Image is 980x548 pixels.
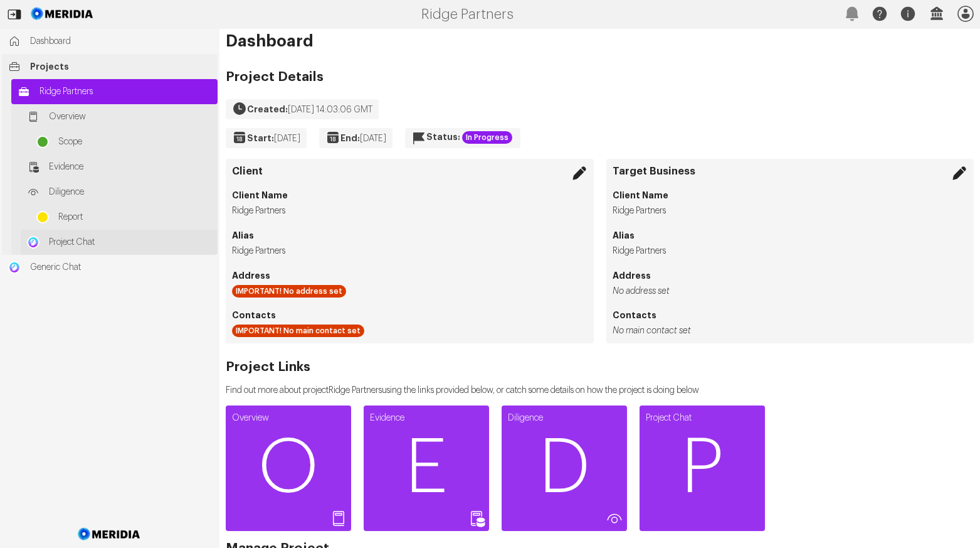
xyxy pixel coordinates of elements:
[232,229,587,242] h4: Alias
[8,261,21,274] img: Generic Chat
[613,269,968,282] h4: Address
[613,189,968,201] h4: Client Name
[2,54,218,79] a: Projects
[76,520,143,548] img: Meridia Logo
[426,132,460,141] strong: Status:
[30,261,211,274] span: Generic Chat
[226,384,699,397] p: Find out more about project Ridge Partners using the links provided below, or catch some details ...
[340,134,360,142] strong: End:
[502,431,627,506] span: D
[232,189,587,201] h4: Client Name
[21,230,218,255] a: Project ChatProject Chat
[30,205,218,230] a: Report
[58,136,211,148] span: Scope
[27,236,40,249] img: Project Chat
[640,431,765,506] span: P
[502,406,627,531] a: DiligenceD
[232,165,587,178] h3: Client
[613,229,968,242] h4: Alias
[247,134,274,142] strong: Start:
[232,269,587,282] h4: Address
[226,35,974,48] h1: Dashboard
[274,134,300,143] span: [DATE]
[226,71,520,83] h2: Project Details
[226,431,351,506] span: O
[364,406,489,531] a: EvidenceE
[30,60,211,73] span: Projects
[49,236,211,249] span: Project Chat
[49,161,211,173] span: Evidence
[462,131,512,144] div: In Progress
[232,309,587,321] h4: Contacts
[640,406,765,531] a: Project ChatP
[49,186,211,198] span: Diligence
[360,134,386,143] span: [DATE]
[613,326,691,335] i: No main contact set
[21,154,218,180] a: Evidence
[226,361,699,373] h2: Project Links
[11,79,218,104] a: Ridge Partners
[232,205,587,217] li: Ridge Partners
[226,406,351,531] a: OverviewO
[232,245,587,257] li: Ridge Partners
[232,101,247,116] svg: Created On
[2,255,218,280] a: Generic ChatGeneric Chat
[613,309,968,321] h4: Contacts
[247,105,288,114] strong: Created:
[613,245,968,257] li: Ridge Partners
[232,325,364,337] div: IMPORTANT! No main contact set
[2,29,218,54] a: Dashboard
[232,285,346,298] div: IMPORTANT! No address set
[21,180,218,205] a: Diligence
[288,105,372,114] span: [DATE] 14:03:06 GMT
[49,110,211,123] span: Overview
[613,287,670,296] i: No address set
[58,211,211,223] span: Report
[613,165,968,178] h3: Target Business
[613,205,968,217] li: Ridge Partners
[30,129,218,154] a: Scope
[30,35,211,48] span: Dashboard
[364,431,489,506] span: E
[40,85,211,98] span: Ridge Partners
[21,104,218,129] a: Overview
